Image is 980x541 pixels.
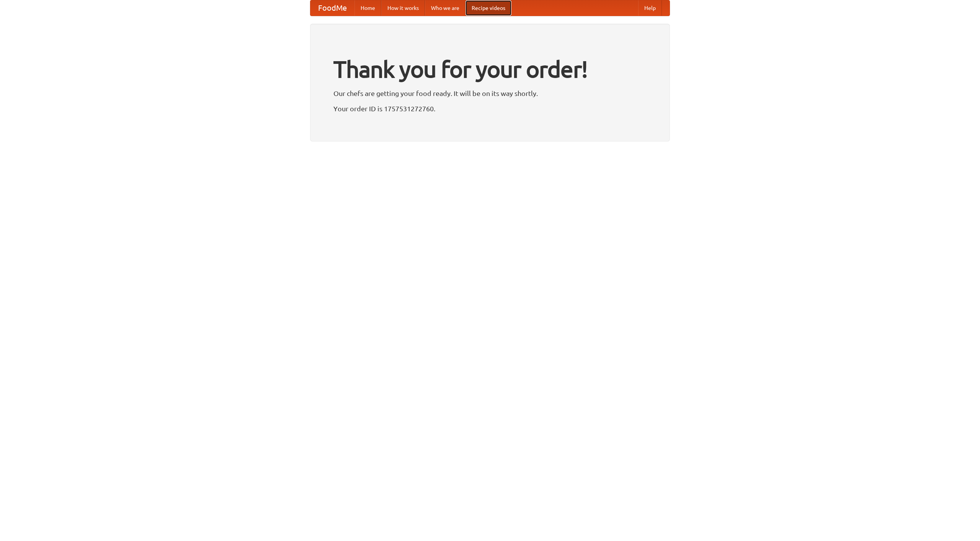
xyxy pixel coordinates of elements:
a: Recipe videos [465,0,511,16]
a: How it works [381,0,425,16]
a: Help [638,0,662,16]
a: Home [354,0,381,16]
p: Our chefs are getting your food ready. It will be on its way shortly. [333,88,647,99]
h1: Thank you for your order! [333,51,647,88]
a: FoodMe [310,0,354,16]
a: Who we are [425,0,465,16]
p: Your order ID is 1757531272760. [333,103,647,114]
